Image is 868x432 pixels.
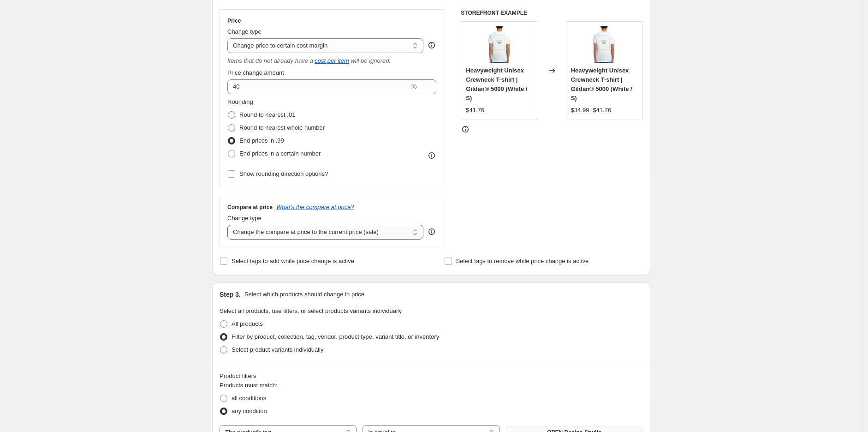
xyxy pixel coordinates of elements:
[239,150,321,157] span: End prices in a certain number
[239,170,328,177] span: Show rounding direction options?
[571,106,589,115] div: $34.99
[227,69,284,76] span: Price change amount
[427,227,436,236] div: help
[227,57,313,64] i: Items that do not already have a
[586,26,623,63] img: 0ea409b0-61f2-4c5d-ad17-29906b70db76_80x.png
[466,67,527,102] span: Heavyweight Unisex Crewneck T-shirt | Gildan® 5000 (White / S)
[232,408,267,414] span: any condition
[227,17,241,24] h3: Price
[220,307,402,314] span: Select all products, use filters, or select products variants individually
[276,204,354,210] button: What's the compare at price?
[220,290,241,299] h2: Step 3.
[227,215,262,222] span: Change type
[481,26,518,63] img: 0ea409b0-61f2-4c5d-ad17-29906b70db76_80x.png
[239,124,325,131] span: Round to nearest whole number
[466,106,484,115] div: $41.76
[244,290,364,299] p: Select which products should change in price
[232,395,266,402] span: all conditions
[461,9,643,17] h6: STOREFRONT EXAMPLE
[411,83,417,90] span: %
[239,137,284,144] span: End prices in .99
[232,258,354,264] span: Select tags to add while price change is active
[220,372,643,381] div: Product filters
[351,57,391,64] i: will be ignored.
[456,258,589,264] span: Select tags to remove while price change is active
[227,28,262,35] span: Change type
[220,382,278,389] span: Products must match:
[227,98,253,105] span: Rounding
[571,67,632,102] span: Heavyweight Unisex Crewneck T-shirt | Gildan® 5000 (White / S)
[232,320,263,327] span: All products
[232,346,323,353] span: Select product variants individually
[427,41,436,50] div: help
[227,204,273,211] h3: Compare at price
[232,333,439,340] span: Filter by product, collection, tag, vendor, product type, variant title, or inventory
[593,106,611,115] strike: $41.76
[239,111,295,118] span: Round to nearest .01
[315,57,349,64] a: cost per item
[227,79,410,94] input: 50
